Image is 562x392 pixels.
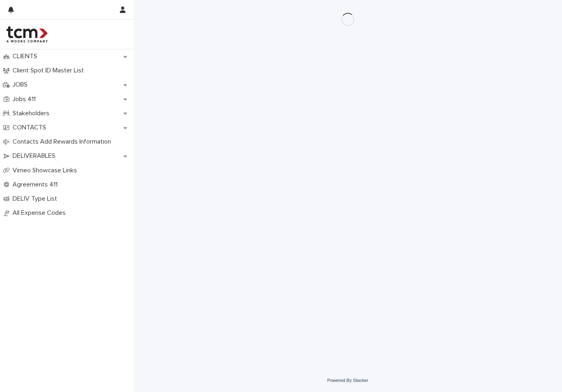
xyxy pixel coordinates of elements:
p: All Expense Codes [9,209,72,217]
img: 4hMmSqQkux38exxPVZHQ [6,26,48,42]
p: CLIENTS [9,53,44,60]
p: Stakeholders [9,110,56,117]
p: Agreements 411 [9,181,64,189]
p: Contacts Add Rewards Information [9,138,117,146]
p: CONTACTS [9,124,53,131]
p: DELIVERABLES [9,152,62,160]
p: Jobs 411 [9,95,42,103]
a: Powered By Stacker [327,378,368,383]
p: Client Spot ID Master List [9,67,90,74]
p: Vimeo Showcase Links [9,167,83,174]
p: DELIV Type List [9,195,64,203]
p: JOBS [9,81,34,89]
